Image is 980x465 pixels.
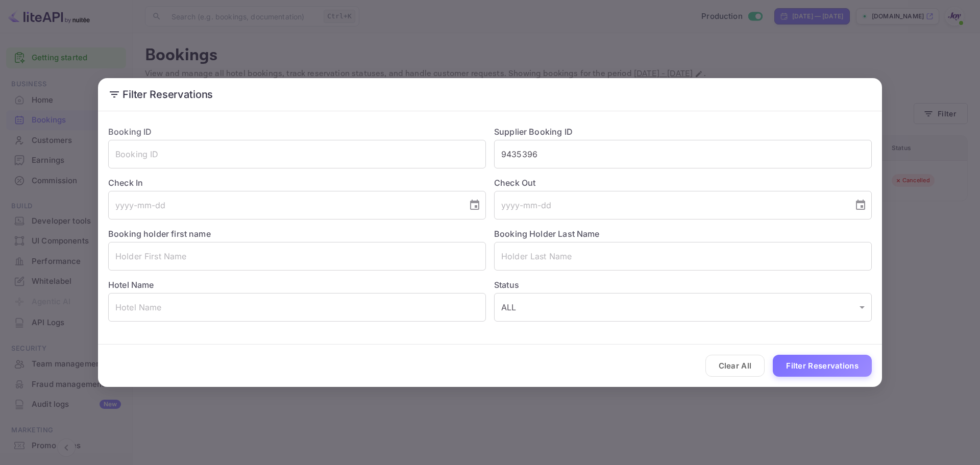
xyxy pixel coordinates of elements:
[773,355,872,377] button: Filter Reservations
[108,280,154,290] label: Hotel Name
[464,195,485,215] button: Choose date
[494,279,872,291] label: Status
[494,191,846,219] input: yyyy-mm-dd
[108,293,486,322] input: Hotel Name
[108,191,460,219] input: yyyy-mm-dd
[494,127,573,137] label: Supplier Booking ID
[494,293,872,322] div: ALL
[108,127,152,137] label: Booking ID
[850,195,871,215] button: Choose date
[108,229,211,239] label: Booking holder first name
[705,355,765,377] button: Clear All
[494,177,872,189] label: Check Out
[108,140,486,168] input: Booking ID
[108,177,486,189] label: Check In
[494,242,872,271] input: Holder Last Name
[108,242,486,271] input: Holder First Name
[494,229,600,239] label: Booking Holder Last Name
[494,140,872,168] input: Supplier Booking ID
[98,78,882,111] h2: Filter Reservations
